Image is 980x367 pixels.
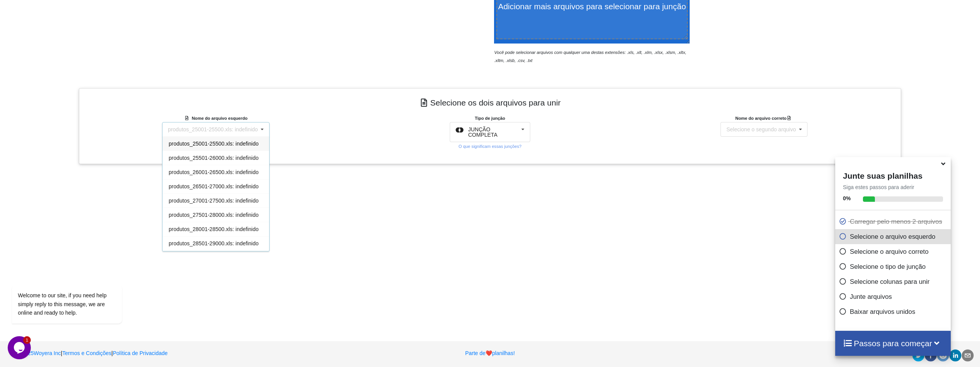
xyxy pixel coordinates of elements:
[498,2,686,11] font: Adicionar mais arquivos para selecionar para junção
[475,116,505,121] font: Tipo de junção
[850,218,942,225] font: Carregar pelo menos 2 arquivos
[492,350,515,356] font: planilhas!
[111,350,113,356] font: |
[843,195,846,201] font: 0
[843,184,914,190] font: Siga estes passos para aderir
[465,350,486,356] font: Parte de
[465,350,515,356] a: Parte decoraçãoplanilhas!
[854,339,932,348] font: Passos para começar
[850,308,915,315] font: Baixar arquivos unidos
[62,350,112,356] a: Termos e Condições
[169,183,259,189] font: produtos_26501-27000.xls: indefinido
[850,248,928,255] font: Selecione o arquivo correto
[843,171,923,180] font: Junte suas planilhas
[735,116,787,121] font: Nome do arquivo correto
[169,155,259,161] font: produtos_25501-26000.xls: indefinido
[168,126,258,132] font: produtos_25001-25500.xls: indefinido
[8,336,32,359] iframe: widget de bate-papo
[486,350,492,356] font: ❤️
[430,98,561,107] font: Selecione os dois arquivos para unir
[169,212,259,218] font: produtos_27501-28000.xls: indefinido
[169,226,259,232] font: produtos_28001-28500.xls: indefinido
[459,144,522,149] font: O que significam essas junções?
[192,116,248,121] font: Nome do arquivo esquerdo
[12,350,61,356] a: 2025Woyera Inc
[468,126,498,138] font: JUNÇÃO COMPLETA
[169,240,259,246] font: produtos_28501-29000.xls: indefinido
[850,233,935,240] font: Selecione o arquivo esquerdo
[850,278,930,285] font: Selecione colunas para unir
[850,263,926,270] font: Selecione o tipo de junção
[726,126,796,132] font: Selecione o segundo arquivo
[169,198,259,204] font: produtos_27001-27500.xls: indefinido
[846,195,851,201] font: %
[34,350,61,356] font: Woyera Inc
[486,350,492,356] span: coração
[113,350,168,356] a: Política de Privacidade
[8,215,146,332] iframe: widget de bate-papo
[169,169,259,175] font: produtos_26001-26500.xls: indefinido
[949,349,962,362] div: LinkedIn
[850,293,892,300] font: Junte arquivos
[61,350,62,356] font: |
[169,141,259,147] font: produtos_25001-25500.xls: indefinido
[494,50,686,63] font: Você pode selecionar arquivos com qualquer uma destas extensões: .xls, .xlt, .xlm, .xlsx, .xlsm, ...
